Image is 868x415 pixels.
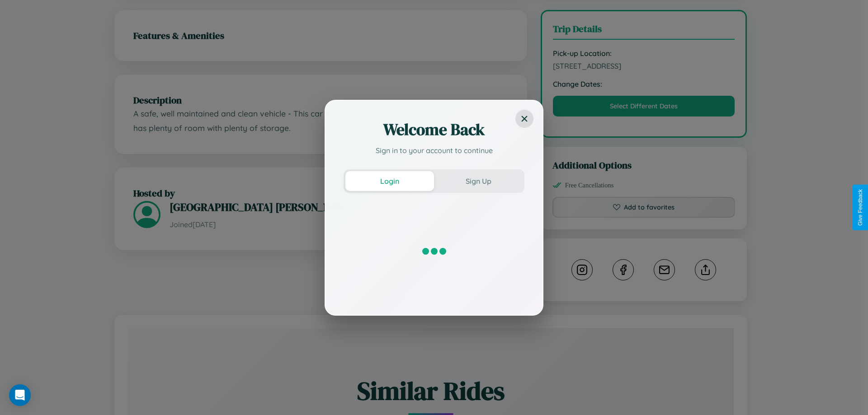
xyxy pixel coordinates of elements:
div: Give Feedback [857,189,863,226]
p: Sign in to your account to continue [344,145,524,156]
h2: Welcome Back [344,119,524,140]
div: Open Intercom Messenger [9,384,31,406]
button: Login [345,171,434,191]
button: Sign Up [434,171,523,191]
